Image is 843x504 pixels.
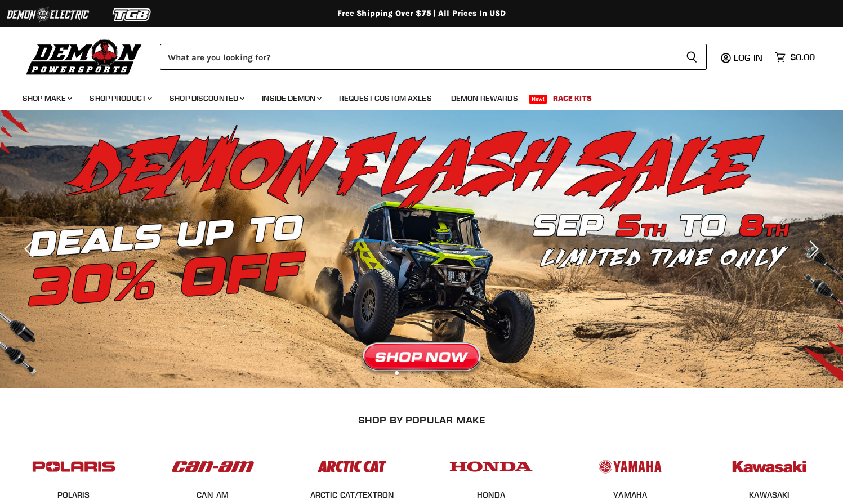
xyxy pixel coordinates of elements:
[432,371,436,375] li: Page dot 4
[310,490,394,501] span: ARCTIC CAT/TEXTRON
[613,490,647,500] a: YAMAHA
[310,490,394,500] a: ARCTIC CAT/TEXTRON
[197,490,229,500] a: CAN-AM
[160,44,677,70] input: Search
[477,490,505,501] span: HONDA
[90,4,175,25] img: TGB Logo 2
[477,490,505,500] a: HONDA
[331,87,440,110] a: Request Custom Axles
[57,490,90,501] span: POLARIS
[677,44,707,70] button: Search
[729,52,769,63] a: Log in
[14,414,829,426] h2: SHOP BY POPULAR MAKE
[81,87,159,110] a: Shop Product
[197,490,229,501] span: CAN-AM
[444,371,448,375] li: Page dot 5
[308,449,396,484] img: POPULAR_MAKE_logo_3_027535af-6171-4c5e-a9bc-f0eccd05c5d6.jpg
[6,4,90,25] img: Demon Electric Logo 2
[725,449,813,484] img: POPULAR_MAKE_logo_6_76e8c46f-2d1e-4ecc-b320-194822857d41.jpg
[23,37,146,77] img: Demon Powersports
[169,449,257,484] img: POPULAR_MAKE_logo_1_adc20308-ab24-48c4-9fac-e3c1a623d575.jpg
[749,490,790,500] a: KAWASAKI
[160,44,707,70] form: Product
[14,87,79,110] a: Shop Make
[734,52,762,63] span: Log in
[447,449,535,484] img: POPULAR_MAKE_logo_4_4923a504-4bac-4306-a1be-165a52280178.jpg
[801,238,823,260] button: Next
[420,371,423,375] li: Page dot 3
[443,87,527,110] a: Demon Rewards
[57,490,90,500] a: POLARIS
[545,87,600,110] a: Race Kits
[769,49,820,65] a: $0.00
[20,238,42,260] button: Previous
[253,87,328,110] a: Inside Demon
[790,52,815,63] span: $0.00
[407,371,411,375] li: Page dot 2
[586,449,674,484] img: POPULAR_MAKE_logo_5_20258e7f-293c-4aac-afa8-159eaa299126.jpg
[613,490,647,501] span: YAMAHA
[529,95,548,104] span: New!
[30,449,118,484] img: POPULAR_MAKE_logo_2_dba48cf1-af45-46d4-8f73-953a0f002620.jpg
[749,490,790,501] span: KAWASAKI
[161,87,251,110] a: Shop Discounted
[14,82,812,110] ul: Main menu
[395,371,399,375] li: Page dot 1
